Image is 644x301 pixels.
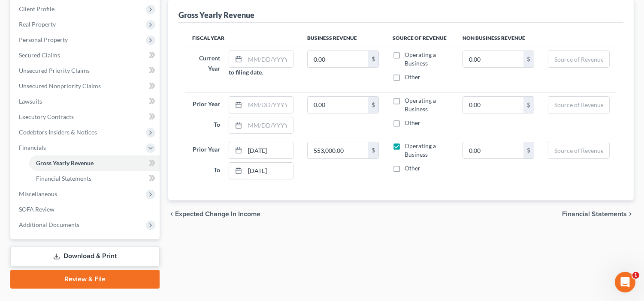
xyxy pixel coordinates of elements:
[463,142,524,158] input: 0.00
[12,94,160,109] a: Lawsuits
[308,142,369,158] input: 0.00
[463,51,524,67] input: 0.00
[548,97,609,113] input: Source of Revenue
[10,270,160,289] a: Review & File
[12,109,160,125] a: Executory Contracts
[523,51,534,67] div: $
[405,51,436,67] span: Operating a Business
[308,51,369,67] input: 0.00
[12,63,160,78] a: Unsecured Priority Claims
[405,164,420,172] span: Other
[368,142,378,158] div: $
[548,51,609,67] input: Source of Revenue
[562,211,634,218] button: Financial Statements chevron_right
[178,10,254,20] div: Gross Yearly Revenue
[405,73,420,80] span: Other
[188,162,224,179] label: To
[185,30,300,47] th: Fiscal Year
[523,97,534,113] div: $
[188,142,224,159] label: Prior Year
[19,82,101,89] span: Unsecured Nonpriority Claims
[300,30,386,47] th: Business Revenue
[245,51,293,67] input: MM/DD/YYYY
[523,142,534,158] div: $
[168,211,175,218] i: chevron_left
[19,190,57,197] span: Miscellaneous
[168,211,260,218] button: chevron_left Expected Change in Income
[463,97,524,113] input: 0.00
[245,142,293,158] input: MM/DD/YYYY
[12,48,160,63] a: Secured Claims
[386,30,456,47] th: Source of Revenue
[405,97,436,113] span: Operating a Business
[19,128,97,136] span: Codebtors Insiders & Notices
[308,97,369,113] input: 0.00
[548,142,609,158] input: Source of Revenue
[615,272,635,292] iframe: Intercom live chat
[36,159,94,167] span: Gross Yearly Revenue
[19,5,54,12] span: Client Profile
[19,221,79,228] span: Additional Documents
[245,97,293,113] input: MM/DD/YYYY
[562,211,627,218] span: Financial Statements
[19,144,46,151] span: Financials
[19,67,90,74] span: Unsecured Priority Claims
[368,51,378,67] div: $
[368,97,378,113] div: $
[405,142,436,158] span: Operating a Business
[29,171,160,186] a: Financial Statements
[19,206,54,213] span: SOFA Review
[627,211,634,218] i: chevron_right
[12,78,160,94] a: Unsecured Nonpriority Claims
[405,119,420,126] span: Other
[29,155,160,171] a: Gross Yearly Revenue
[229,68,263,77] label: to filing date.
[632,272,639,279] span: 1
[36,175,91,182] span: Financial Statements
[19,98,42,105] span: Lawsuits
[175,211,260,218] span: Expected Change in Income
[456,30,617,47] th: Non Business Revenue
[245,117,293,134] input: MM/DD/YYYY
[19,51,60,59] span: Secured Claims
[19,36,68,43] span: Personal Property
[245,163,293,179] input: MM/DD/YYYY
[188,117,224,134] label: To
[10,246,160,266] a: Download & Print
[188,96,224,113] label: Prior Year
[19,113,74,120] span: Executory Contracts
[19,21,56,28] span: Real Property
[12,202,160,217] a: SOFA Review
[188,51,224,77] label: Current Year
